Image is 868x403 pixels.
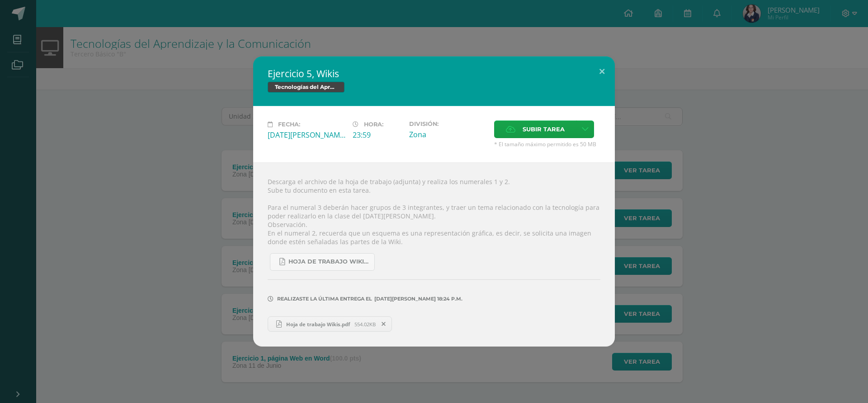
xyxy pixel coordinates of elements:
[268,67,600,80] h2: Ejercicio 5, Wikis
[589,56,615,87] button: Close (Esc)
[376,319,392,329] span: Remover entrega
[253,162,615,347] div: Descarga el archivo de la hoja de trabajo (adjunta) y realiza los numerales 1 y 2. Sube tu docume...
[288,258,370,265] span: Hoja de trabajo Wikis.pdf
[278,121,300,128] span: Fecha:
[494,140,600,148] span: * El tamaño máximo permitido es 50 MB
[523,121,565,138] span: Subir tarea
[282,321,354,328] span: Hoja de trabajo Wikis.pdf
[270,253,375,271] a: Hoja de trabajo Wikis.pdf
[268,130,345,140] div: [DATE][PERSON_NAME]
[364,121,383,128] span: Hora:
[409,130,487,139] div: Zona
[268,316,392,332] a: Hoja de trabajo Wikis.pdf 554.02KB
[354,321,376,328] span: 554.02KB
[353,130,402,140] div: 23:59
[268,82,344,93] span: Tecnologías del Aprendizaje y la Comunicación
[277,296,372,302] span: Realizaste la última entrega el
[409,120,487,127] label: División:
